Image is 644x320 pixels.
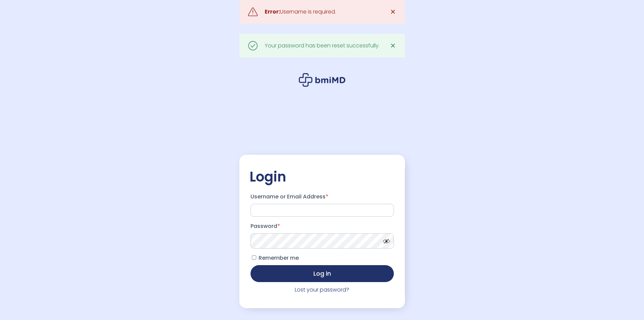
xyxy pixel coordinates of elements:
[265,8,280,16] strong: Error:
[295,286,349,294] a: Lost your password?
[259,254,299,262] span: Remember me
[386,5,400,19] a: ✕
[386,39,400,52] a: ✕
[265,41,380,50] div: Your password has been reset successfully.
[265,7,336,17] div: Username is required.
[390,41,396,50] span: ✕
[390,7,396,17] span: ✕
[251,191,394,202] label: Username or Email Address
[251,221,394,232] label: Password
[251,265,394,282] button: Log in
[249,168,395,185] h2: Login
[252,255,256,260] input: Remember me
